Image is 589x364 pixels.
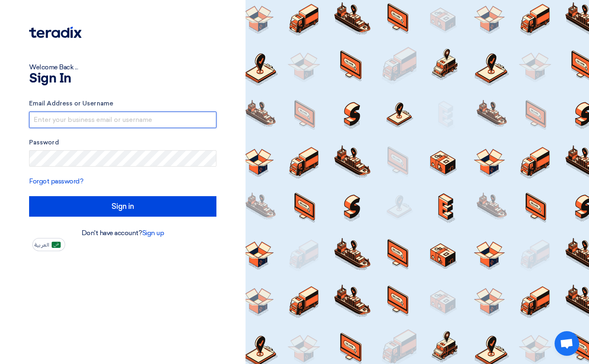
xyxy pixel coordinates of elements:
[34,242,49,248] span: العربية
[32,238,65,251] button: العربية
[29,112,216,128] input: Enter your business email or username
[29,228,216,238] div: Don't have account?
[29,177,83,185] a: Forgot password?
[29,27,82,38] img: Teradix logo
[142,229,164,237] a: Sign up
[555,331,579,356] div: 开放式聊天
[52,242,61,248] img: ar-AR.png
[29,62,216,72] div: Welcome Back ...
[29,99,216,108] label: Email Address or Username
[29,196,216,217] input: Sign in
[29,72,216,85] h1: Sign In
[29,138,216,147] label: Password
